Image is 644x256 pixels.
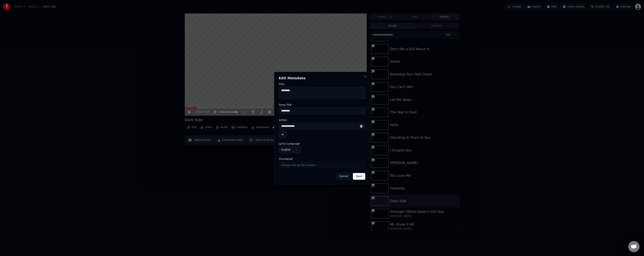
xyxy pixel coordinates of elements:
label: Song Title [279,103,365,106]
label: Artists [279,119,365,121]
button: Cancel [336,173,351,180]
span: Thumbnail [279,158,293,160]
span: Lyrics Language [279,142,300,145]
button: Save [353,173,365,180]
h2: Edit Metadata [279,76,365,80]
label: Title [279,83,365,85]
